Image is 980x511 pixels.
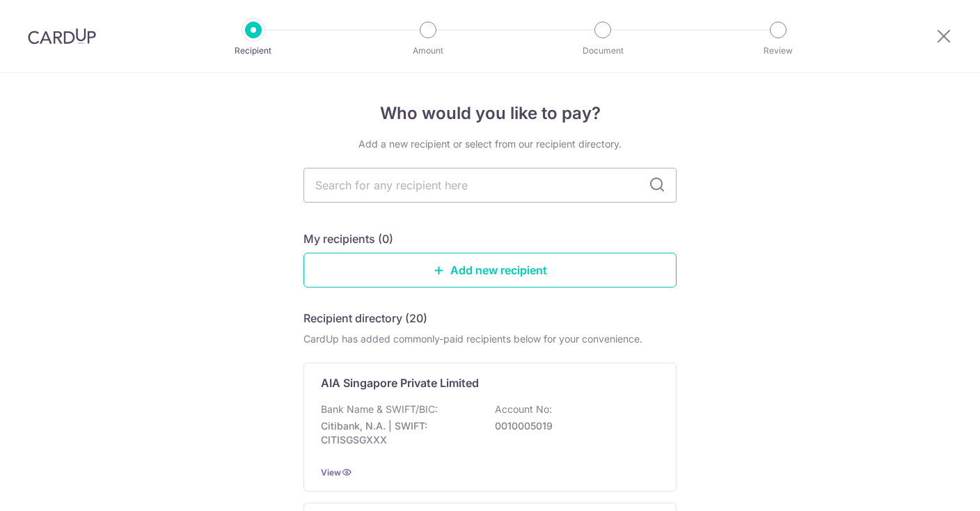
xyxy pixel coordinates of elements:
h5: Recipient directory (20) [303,310,427,327]
a: Add new recipient [303,253,677,288]
a: View [321,467,341,478]
p: Bank Name & SWIFT/BIC: [321,402,438,416]
p: Account No: [495,402,552,416]
p: AIA Singapore Private Limited [321,375,479,391]
p: Citibank, N.A. | SWIFT: CITISGSGXXX [321,419,477,447]
p: 0010005019 [495,419,651,433]
iframe: Opens a widget where you can find more information [891,469,966,504]
div: Add a new recipient or select from our recipient directory. [303,137,677,151]
p: Recipient [202,44,305,58]
div: CardUp has added commonly-paid recipients below for your convenience. [303,332,677,346]
input: Search for any recipient here [303,168,677,203]
p: Document [551,44,654,58]
h4: Who would you like to pay? [303,101,677,126]
p: Review [727,44,830,58]
img: CardUp [28,28,96,45]
p: Amount [377,44,480,58]
h5: My recipients (0) [303,230,393,247]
